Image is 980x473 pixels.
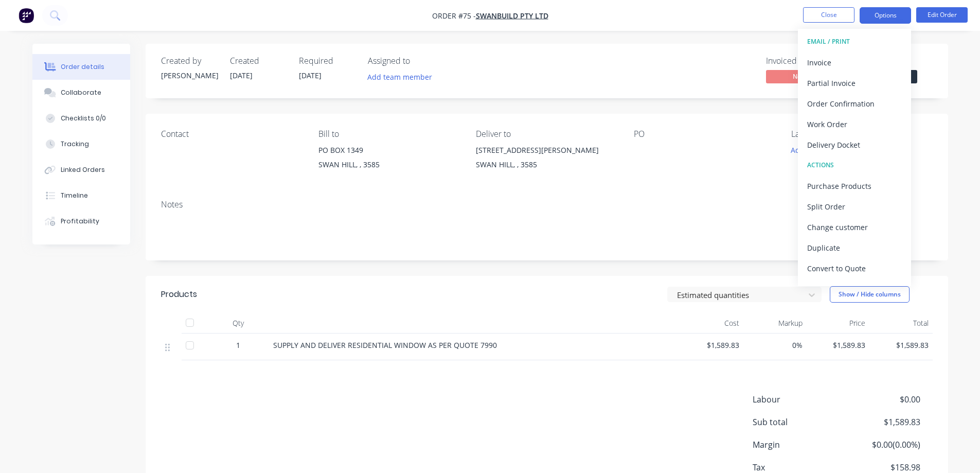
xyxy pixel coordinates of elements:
[61,62,104,72] div: Order details
[860,7,911,24] button: Options
[32,157,130,183] button: Linked Orders
[161,56,218,66] div: Created by
[476,129,617,139] div: Deliver to
[476,143,617,157] div: [STREET_ADDRESS][PERSON_NAME]
[807,199,902,214] div: Split Order
[32,131,130,157] button: Tracking
[807,96,902,111] div: Order Confirmation
[161,70,218,81] div: [PERSON_NAME]
[681,313,744,334] div: Cost
[432,11,476,21] span: Order #75 -
[807,137,902,152] div: Delivery Docket
[318,143,459,176] div: PO BOX 1349SWAN HILL, , 3585
[273,340,497,350] span: SUPPLY AND DELIVER RESIDENTIAL WINDOW AS PER QUOTE 7990
[844,416,920,428] span: $1,589.83
[476,11,548,21] a: SWANBUILD PTY LTD
[766,70,828,83] span: No
[807,35,902,48] div: EMAIL / PRINT
[869,313,933,334] div: Total
[807,313,870,334] div: Price
[32,54,130,80] button: Order details
[753,439,844,451] span: Margin
[844,439,920,451] span: $0.00 ( 0.00 %)
[32,183,130,208] button: Timeline
[230,71,253,80] span: [DATE]
[811,340,866,351] span: $1,589.83
[32,208,130,234] button: Profitability
[318,129,459,139] div: Bill to
[807,282,902,296] div: Archive
[61,191,88,200] div: Timeline
[807,240,902,255] div: Duplicate
[299,71,322,80] span: [DATE]
[161,288,197,301] div: Products
[299,56,355,66] div: Required
[368,70,438,84] button: Add team member
[753,393,844,406] span: Labour
[362,70,437,84] button: Add team member
[32,106,130,131] button: Checklists 0/0
[61,139,89,149] div: Tracking
[685,340,740,351] span: $1,589.83
[318,143,459,157] div: PO BOX 1349
[807,76,902,91] div: Partial Invoice
[161,200,933,209] div: Notes
[807,117,902,132] div: Work Order
[634,129,775,139] div: PO
[476,143,617,176] div: [STREET_ADDRESS][PERSON_NAME]SWAN HILL, , 3585
[874,340,929,351] span: $1,589.83
[807,179,902,194] div: Purchase Products
[318,157,459,172] div: SWAN HILL, , 3585
[743,313,807,334] div: Markup
[61,165,105,174] div: Linked Orders
[476,157,617,172] div: SWAN HILL, , 3585
[32,80,130,106] button: Collaborate
[916,7,968,23] button: Edit Order
[161,129,302,139] div: Contact
[368,56,471,66] div: Assigned to
[807,159,902,172] div: ACTIONS
[803,7,854,23] button: Close
[230,56,287,66] div: Created
[807,55,902,70] div: Invoice
[61,114,106,123] div: Checklists 0/0
[766,56,843,66] div: Invoiced
[830,286,910,303] button: Show / Hide columns
[236,340,240,351] span: 1
[747,340,803,351] span: 0%
[791,129,932,139] div: Labels
[207,313,269,334] div: Qty
[786,143,833,157] button: Add labels
[61,88,101,97] div: Collaborate
[807,261,902,276] div: Convert to Quote
[753,416,844,428] span: Sub total
[61,217,99,226] div: Profitability
[19,8,34,23] img: Factory
[807,220,902,235] div: Change customer
[844,393,920,406] span: $0.00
